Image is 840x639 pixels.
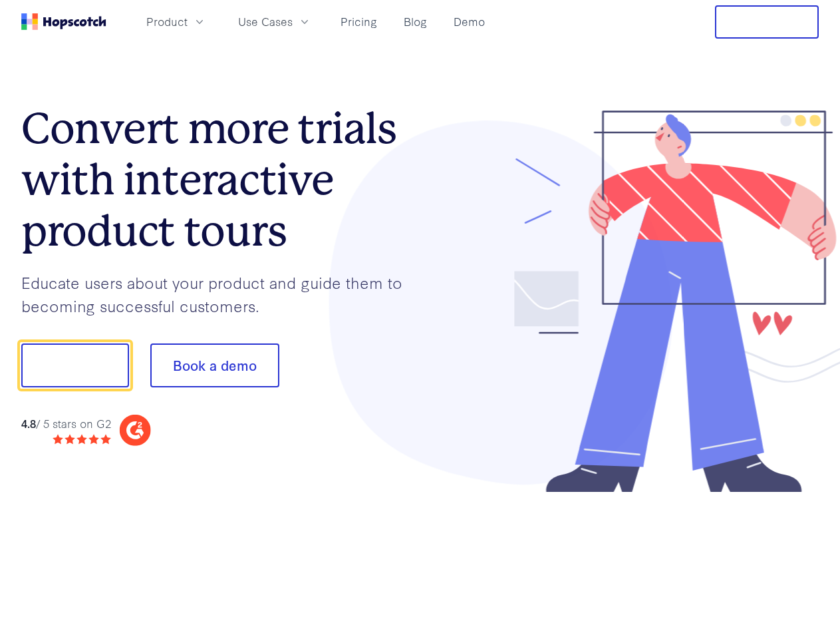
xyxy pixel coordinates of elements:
a: Demo [448,11,490,33]
a: Blog [398,11,432,33]
div: / 5 stars on G2 [21,415,111,432]
button: Use Cases [230,11,319,33]
a: Home [21,13,106,30]
p: Educate users about your product and guide them to becoming successful customers. [21,271,420,317]
button: Free Trial [715,5,819,39]
strong: 4.8 [21,415,36,431]
span: Use Cases [238,13,293,30]
button: Product [138,11,214,33]
a: Pricing [335,11,382,33]
button: Show me! [21,343,129,387]
span: Product [146,13,188,30]
button: Book a demo [150,343,279,387]
h1: Convert more trials with interactive product tours [21,103,420,256]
